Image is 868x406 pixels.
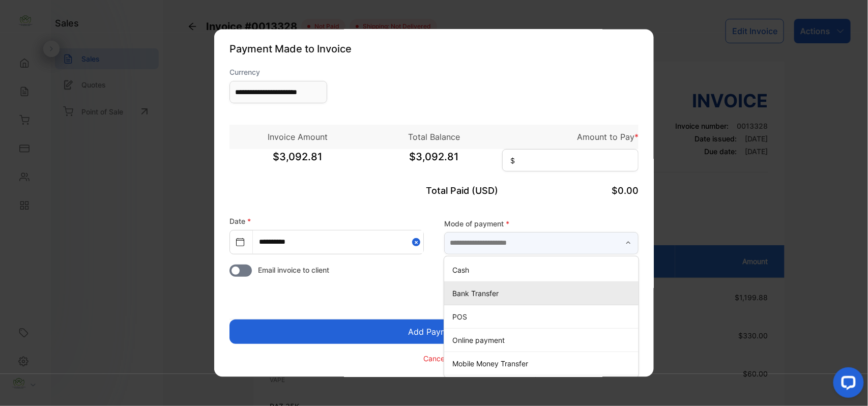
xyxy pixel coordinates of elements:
span: $3,092.81 [229,150,366,175]
p: Invoice Amount [229,131,366,143]
button: Add Payment [229,320,639,344]
p: Total Paid (USD) [366,184,502,198]
span: $ [510,156,515,166]
span: $0.00 [612,186,639,196]
span: $3,092.81 [366,150,502,175]
button: Close [412,231,423,254]
p: Payment Made to Invoice [229,42,639,57]
p: Online payment [452,335,634,345]
p: Mobile Money Transfer [452,358,634,369]
p: Bank Transfer [452,288,634,299]
p: Cash [452,265,634,275]
p: Amount to Pay [502,131,639,143]
p: POS [452,311,634,322]
label: Currency [229,67,327,78]
p: Total Balance [366,131,502,143]
label: Date [229,217,251,226]
p: Cancel [424,353,447,364]
label: Mode of payment [444,218,639,229]
span: Email invoice to client [258,265,329,276]
iframe: LiveChat chat widget [825,363,868,406]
